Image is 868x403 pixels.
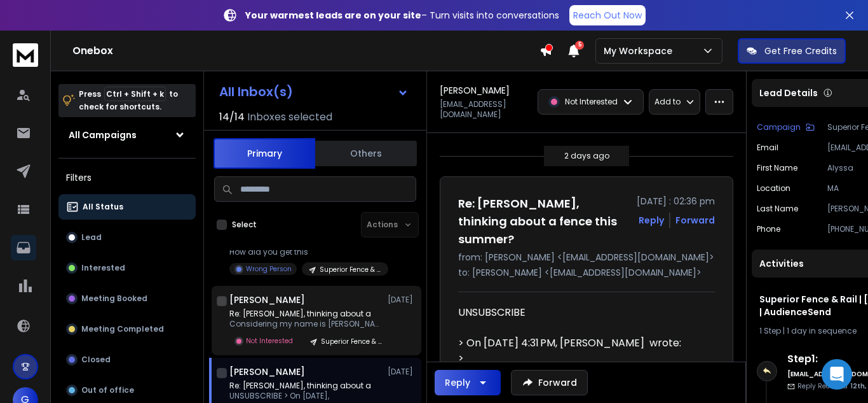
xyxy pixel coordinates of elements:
p: [DATE] [388,367,416,377]
button: Reply [435,370,501,395]
span: 5 [575,41,584,50]
p: Lead Details [759,87,818,99]
div: Open Intercom Messenger [822,359,852,390]
button: Interested [58,255,196,281]
button: Campaign [757,122,815,132]
p: Phone [757,224,780,234]
button: Primary [214,138,315,169]
p: Lead [81,232,102,243]
p: Press to check for shortcuts. [79,88,178,113]
h3: Inboxes selected [247,110,332,125]
label: Select [232,220,257,230]
button: Forward [511,370,588,395]
button: Out of office [58,378,196,403]
p: [EMAIL_ADDRESS][DOMAIN_NAME] [440,99,530,120]
p: Get Free Credits [764,45,837,57]
button: Meeting Booked [58,286,196,311]
h1: Re: [PERSON_NAME], thinking about a fence this summer? [458,195,629,248]
p: Out of office [81,385,134,395]
p: Re: [PERSON_NAME], thinking about a [229,309,382,319]
p: First Name [757,163,797,173]
p: Meeting Booked [81,293,147,304]
p: Interested [81,263,125,273]
button: Get Free Credits [738,38,846,64]
button: Lead [58,225,196,250]
p: Last Name [757,204,798,214]
button: Meeting Completed [58,316,196,342]
span: 1 day in sequence [787,325,857,336]
h1: All Inbox(s) [219,85,293,98]
p: How did you get this [229,247,382,257]
p: Meeting Completed [81,324,164,334]
p: Superior Fence & Rail | [DATE] | AudienceSend [320,265,381,274]
button: Others [315,139,417,167]
span: 14 / 14 [219,110,245,125]
p: from: [PERSON_NAME] <[EMAIL_ADDRESS][DOMAIN_NAME]> [458,251,715,264]
strong: Your warmest leads are on your site [245,9,421,22]
p: Wrong Person [246,264,292,274]
p: My Workspace [604,45,677,57]
h1: [PERSON_NAME] [229,365,305,378]
p: Closed [81,355,111,365]
a: Reach Out Now [569,5,646,25]
p: location [757,183,790,194]
p: Not Interested [246,336,293,346]
p: Reach Out Now [573,9,642,22]
button: Reply [639,214,664,227]
h1: [PERSON_NAME] [440,84,510,97]
button: All Status [58,194,196,220]
p: Considering my name is [PERSON_NAME], [229,319,382,329]
p: [DATE] [388,295,416,305]
p: [DATE] : 02:36 pm [637,195,715,208]
div: Reply [445,376,470,389]
p: Superior Fence & Rail | [DATE] | AudienceSend [321,337,382,346]
p: 2 days ago [564,151,609,161]
h1: Onebox [72,43,539,59]
span: Ctrl + Shift + k [104,87,166,101]
p: Re: [PERSON_NAME], thinking about a [229,381,382,391]
p: to: [PERSON_NAME] <[EMAIL_ADDRESS][DOMAIN_NAME]> [458,266,715,279]
button: Closed [58,347,196,372]
p: Add to [654,97,681,107]
p: Email [757,143,778,153]
p: All Status [83,202,123,212]
span: 1 Step [759,325,781,336]
p: Not Interested [565,97,618,107]
h1: All Campaigns [69,129,137,141]
p: UNSUBSCRIBE > On [DATE], [229,391,382,401]
p: – Turn visits into conversations [245,9,559,22]
div: Forward [675,214,715,227]
img: logo [13,43,38,67]
p: Campaign [757,122,801,132]
button: All Inbox(s) [209,79,419,104]
button: All Campaigns [58,122,196,148]
h1: [PERSON_NAME] [229,293,305,306]
h3: Filters [58,169,196,187]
